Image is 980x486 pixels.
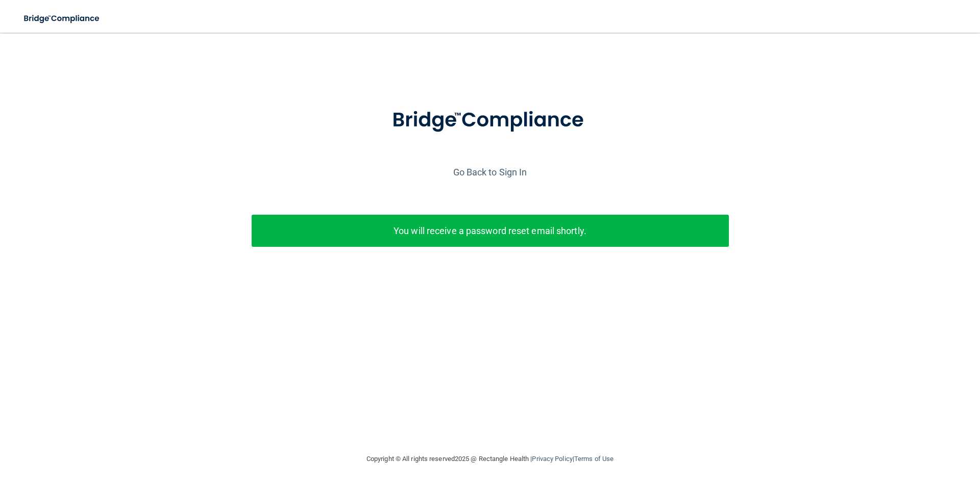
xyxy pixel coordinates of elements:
[371,94,609,147] img: bridge_compliance_login_screen.278c3ca4.svg
[803,414,968,454] iframe: Drift Widget Chat Controller
[15,8,109,29] img: bridge_compliance_login_screen.278c3ca4.svg
[304,443,676,475] div: Copyright © All rights reserved 2025 @ Rectangle Health | |
[453,167,527,177] a: Go Back to Sign In
[532,455,572,463] a: Privacy Policy
[574,455,614,463] a: Terms of Use
[259,222,721,239] p: You will receive a password reset email shortly.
